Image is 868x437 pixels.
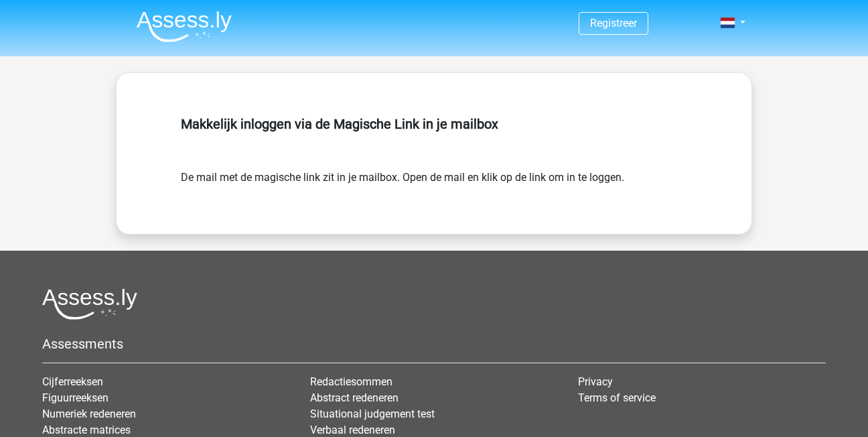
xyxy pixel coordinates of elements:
h5: Assessments [42,336,826,352]
a: Redactiesommen [310,375,392,388]
a: Abstracte matrices [42,424,131,436]
h5: Makkelijk inloggen via de Magische Link in je mailbox [181,116,687,132]
a: Situational judgement test [310,408,435,420]
a: Figuurreeksen [42,391,108,404]
img: Assessly [137,11,232,42]
a: Terms of service [578,391,656,404]
form: De mail met de magische link zit in je mailbox. Open de mail en klik op de link om in te loggen. [181,170,687,186]
a: Privacy [578,375,613,388]
a: Numeriek redeneren [42,408,136,420]
a: Abstract redeneren [310,391,399,404]
a: Cijferreeksen [42,375,103,388]
img: Assessly logo [42,288,137,320]
a: Registreer [590,17,637,29]
a: Verbaal redeneren [310,424,395,436]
